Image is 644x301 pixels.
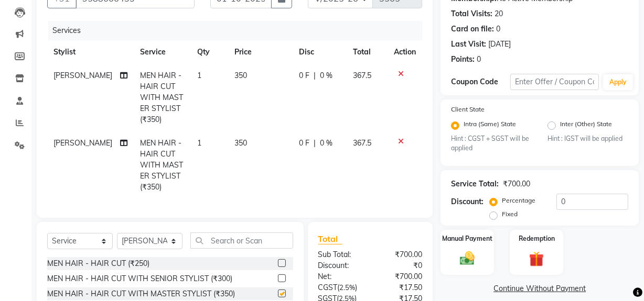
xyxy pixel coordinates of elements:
label: Intra (Same) State [464,119,516,132]
label: Manual Payment [442,234,492,243]
span: 0 F [299,138,309,149]
span: 2.5% [340,283,356,292]
div: 0 [496,24,500,35]
div: ₹17.50 [370,282,430,293]
div: [DATE] [488,39,511,50]
input: Enter Offer / Coupon Code [510,74,599,90]
div: 20 [495,8,503,19]
label: Inter (Other) State [560,119,612,132]
div: Last Visit: [451,39,486,50]
span: 0 % [320,70,332,81]
div: MEN HAIR - HAIR CUT (₹250) [47,258,149,269]
img: _gift.svg [524,250,549,268]
span: [PERSON_NAME] [53,71,112,80]
th: Disc [293,40,347,64]
div: Discount: [310,260,370,271]
label: Client State [451,105,485,114]
small: Hint : IGST will be applied [548,134,628,143]
th: Service [134,40,190,64]
small: Hint : CGST + SGST will be applied [451,134,532,153]
div: Net: [310,271,370,282]
span: MEN HAIR - HAIR CUT WITH MASTER STYLIST (₹350) [140,71,183,124]
div: Points: [451,54,475,65]
span: | [314,138,316,149]
span: 350 [234,138,247,148]
label: Redemption [519,234,555,243]
span: 0 % [320,138,332,149]
span: MEN HAIR - HAIR CUT WITH MASTER STYLIST (₹350) [140,138,183,192]
span: 367.5 [353,138,372,148]
th: Stylist [47,40,134,64]
div: MEN HAIR - HAIR CUT WITH SENIOR STYLIST (₹300) [47,273,232,284]
span: | [314,70,316,81]
span: 367.5 [353,71,372,80]
div: MEN HAIR - HAIR CUT WITH MASTER STYLIST (₹350) [47,288,235,299]
a: Continue Without Payment [443,283,637,294]
div: Sub Total: [310,249,370,260]
span: [PERSON_NAME] [53,138,112,148]
input: Search or Scan [190,232,293,249]
div: Discount: [451,196,484,207]
button: Apply [603,74,633,90]
div: ₹700.00 [370,249,430,260]
div: Service Total: [451,179,499,189]
div: Total Visits: [451,8,492,19]
span: 1 [197,71,201,80]
div: Coupon Code [451,76,510,87]
span: Total [318,233,342,244]
div: ₹0 [370,260,430,271]
label: Percentage [502,196,535,205]
div: Card on file: [451,24,494,35]
span: 0 F [299,70,309,81]
div: ( ) [310,282,370,293]
img: _cash.svg [455,250,479,267]
div: ₹700.00 [370,271,430,282]
div: ₹700.00 [503,179,530,189]
span: CGST [318,283,338,292]
th: Qty [191,40,229,64]
th: Price [228,40,293,64]
th: Total [347,40,388,64]
span: 350 [234,71,247,80]
div: Services [48,21,430,40]
div: 0 [477,54,481,65]
label: Fixed [502,209,518,219]
th: Action [388,40,422,64]
span: 1 [197,138,201,148]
